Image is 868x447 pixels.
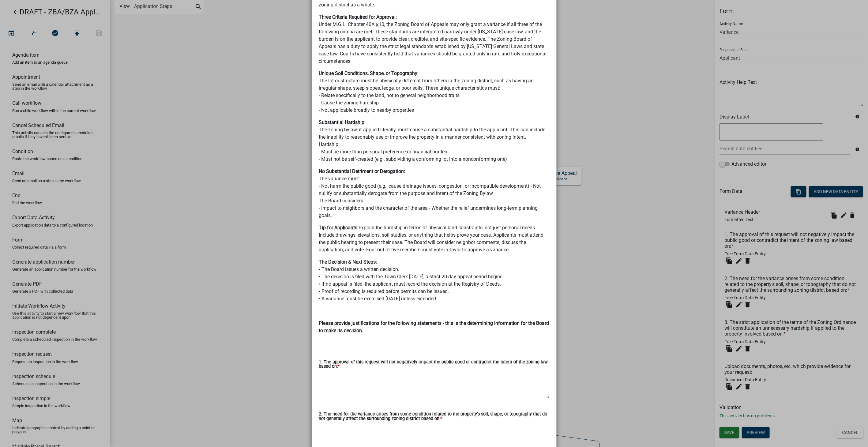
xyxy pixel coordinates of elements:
[319,258,549,302] p: • The Board issues a written decision. • The decision is filed with the Town Clerk [DATE]; a stri...
[319,119,549,163] p: The zoning bylaw, if applied literally, must cause a substantial hardship to the applicant. This ...
[319,225,359,231] strong: Tip for Applicants:
[319,168,549,219] p: The variance must: - Not harm the public good (e.g., cause drainage issues, congestion, or incomp...
[319,119,366,125] strong: Substantial Hardship:
[319,224,549,254] p: Explain the hardship in terms of physical land constraints, not just personal needs. Include draw...
[319,70,549,114] p: The lot or structure must be physically different from others in the zoning district, such as hav...
[319,259,377,265] strong: The Decision & Next Steps:
[319,70,419,76] strong: Unique Soil Conditions, Shape, or Topography:
[319,168,405,174] strong: No Substantial Detriment or Derogation:
[319,412,549,421] label: 2. The need for the variance arises from some condition related to the property's soil, shape, or...
[319,13,549,65] p: Under M.G.L. Chapter 40A §10, the Zoning Board of Appeals may only grant a variance if all three ...
[319,360,549,369] label: 1. The approval of this request will not negatively impact the public good or contradict the inte...
[319,320,549,333] strong: Please provide justifications for the following statements - this is the determining information ...
[319,14,397,20] strong: Three Criteria Required for Approval:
